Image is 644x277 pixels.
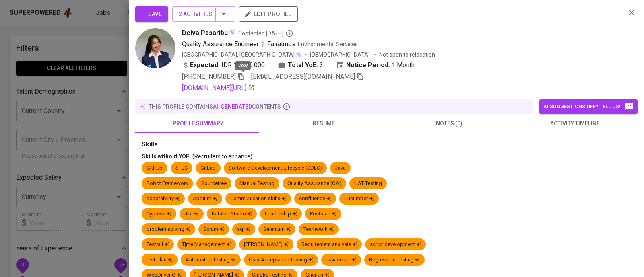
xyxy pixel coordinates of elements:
[229,164,322,172] div: Software Development Lifecycle (SDLC)
[213,103,252,110] span: AI-generated
[320,60,323,70] span: 3
[267,40,295,48] span: Fairatmos
[246,9,291,19] span: edit profile
[238,29,293,37] span: Contacted [DATE]
[212,210,252,218] div: Katalon Studio
[336,60,415,70] div: 1 Month
[147,256,173,264] div: test plan
[186,256,236,264] div: Automated Testing
[192,153,252,160] span: (Recruiters to enhance)
[182,241,231,248] div: Tịme Management
[543,102,634,111] span: AI suggestions off? Tell us!
[149,103,281,111] p: this profile contains contents
[346,60,390,70] b: Notice Period:
[182,83,254,93] a: [DOMAIN_NAME][URL]
[262,39,264,49] span: |
[229,29,235,35] img: magic_wand.svg
[201,180,227,187] div: Sourcetree
[263,226,291,233] div: Selenium
[182,60,265,70] div: IDR 12.000.000
[140,119,256,129] span: profile summary
[310,51,371,59] span: [DEMOGRAPHIC_DATA]
[287,180,341,187] div: Quality Assurance (QA)
[237,226,250,233] div: sql
[326,256,356,264] div: Javascript
[344,195,374,203] div: Cucumber
[182,51,302,59] div: [GEOGRAPHIC_DATA], [GEOGRAPHIC_DATA]
[147,164,163,172] div: GitHub
[310,210,336,218] div: Postman
[193,195,217,203] div: Appium
[172,6,235,22] button: 2 Activities
[295,51,302,58] img: magic_wand.svg
[230,195,286,203] div: Communication skills
[251,73,355,80] span: [EMAIL_ADDRESS][DOMAIN_NAME]
[299,195,331,203] div: confluence
[175,164,188,172] div: STLC
[203,226,224,233] div: Scrum
[179,9,229,19] span: 2 Activities
[239,180,275,187] div: Manual Testing
[244,241,289,248] div: [PERSON_NAME]
[265,210,297,218] div: Leadership
[184,210,199,218] div: Jira
[142,153,189,160] span: Skills without YOE
[303,226,334,233] div: Teamwork
[147,195,180,203] div: adaptability
[379,51,435,59] p: Not open to relocation
[391,119,507,129] span: notes (0)
[147,226,190,233] div: problem solving
[182,28,228,38] span: Deiva Pasaribu
[142,9,162,19] span: Save
[301,241,357,248] div: Requirement analysis
[239,10,298,17] a: edit profile
[517,119,633,129] span: activity timeline
[147,180,188,187] div: Robot Framework
[335,164,346,172] div: Java
[182,40,259,48] span: Quality Assurance Engineer
[182,73,236,80] span: [PHONE_NUMBER]
[288,60,318,70] b: Total YoE:
[354,180,382,187] div: UAT Testing
[147,210,171,218] div: Cypress
[266,119,382,129] span: resume
[200,164,216,172] div: GitLab
[539,99,638,114] button: AI suggestions off? Tell us!
[147,241,169,248] div: Testrail
[285,29,293,37] svg: By Batam recruiter
[142,140,631,149] div: Skills
[370,241,421,248] div: script development
[135,28,175,68] img: 4a881c04924b60396f06475dfc6ef7a1.jpg
[249,256,313,264] div: User Acceptance Testing
[239,6,298,22] button: edit profile
[369,256,420,264] div: Regression Testing
[190,60,220,70] b: Expected:
[298,41,358,47] span: Environmental Services
[135,6,168,22] button: Save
